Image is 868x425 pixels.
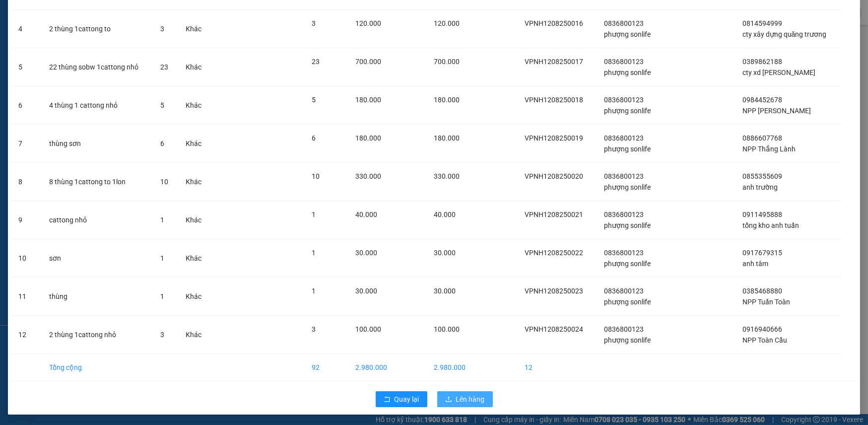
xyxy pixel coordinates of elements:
td: 9 [10,201,41,239]
span: 10 [160,178,168,186]
span: 0855355609 [742,172,782,180]
button: rollbackQuay lại [376,391,427,407]
span: 40.000 [355,211,377,218]
span: VPNH1208250018 [525,96,584,104]
span: 10 [312,172,320,180]
span: 3 [312,325,316,333]
span: 0836800123 [604,211,644,218]
button: uploadLên hàng [437,391,493,407]
td: 4 [10,10,41,48]
td: Khác [178,125,211,163]
span: VPNH1208250024 [525,325,584,333]
td: 5 [10,48,41,86]
span: 180.000 [355,134,381,142]
span: 1 [160,254,164,262]
td: 2.980.000 [347,354,400,381]
span: phượng sonlife [604,336,651,344]
span: anh tâm [742,260,768,268]
td: 12 [517,354,596,381]
span: 30.000 [355,249,377,257]
span: Quay lại [395,394,419,405]
span: 0836800123 [604,58,644,66]
span: 330.000 [355,172,381,180]
span: phượng sonlife [604,69,651,76]
td: 4 thùng 1 cattong nhỏ [41,86,153,125]
span: 0836800123 [604,249,644,257]
span: 0916940666 [742,325,782,333]
span: VPNH1208250022 [525,249,584,257]
span: VPNH1208250017 [525,58,584,66]
td: Khác [178,163,211,201]
span: phượng sonlife [604,107,651,115]
span: 3 [160,331,164,339]
span: 1 [312,211,316,218]
td: cattong nhỏ [41,201,153,239]
span: 1 [312,249,316,257]
span: 1 [312,287,316,295]
span: 23 [312,58,320,66]
td: thùng sơn [41,125,153,163]
span: rollback [384,396,391,404]
span: 5 [312,96,316,104]
td: Khác [178,239,211,278]
span: 0836800123 [604,325,644,333]
td: Khác [178,48,211,86]
span: 100.000 [355,325,381,333]
td: Khác [178,278,211,316]
span: 120.000 [355,19,381,27]
span: VPNH1208250020 [525,172,584,180]
span: 3 [160,25,164,33]
span: 180.000 [434,96,460,104]
td: Khác [178,10,211,48]
span: 700.000 [434,58,460,66]
span: 30.000 [434,249,456,257]
td: 10 [10,239,41,278]
span: 30.000 [434,287,456,295]
td: 11 [10,278,41,316]
span: 1 [160,292,164,300]
td: 2.980.000 [426,354,476,381]
span: Lên hàng [456,394,485,405]
span: 23 [160,63,168,71]
td: 8 [10,163,41,201]
span: 0836800123 [604,19,644,27]
span: 30.000 [355,287,377,295]
td: Khác [178,316,211,354]
td: 92 [304,354,347,381]
span: 0836800123 [604,134,644,142]
span: 100.000 [434,325,460,333]
span: cty xd [PERSON_NAME] [742,69,815,76]
td: 8 thùng 1cattong to 1lon [41,163,153,201]
span: phượng sonlife [604,145,651,153]
span: 6 [312,134,316,142]
span: 0836800123 [604,96,644,104]
span: phượng sonlife [604,183,651,191]
td: 2 thùng 1cattong nhỏ [41,316,153,354]
span: 6 [160,140,164,147]
span: 0917679315 [742,249,782,257]
span: 0814594999 [742,19,782,27]
span: 1 [160,216,164,224]
span: VPNH1208250016 [525,19,584,27]
td: Tổng cộng [41,354,153,381]
span: anh trường [742,183,778,191]
td: 7 [10,125,41,163]
span: 180.000 [355,96,381,104]
span: 0836800123 [604,287,644,295]
span: NPP Toàn Cầu [742,336,787,344]
span: 0886607768 [742,134,782,142]
span: 330.000 [434,172,460,180]
span: phượng sonlife [604,260,651,268]
span: 40.000 [434,211,456,218]
span: NPP Tuấn Toàn [742,298,790,306]
span: VPNH1208250023 [525,287,584,295]
td: 22 thùng sobw 1cattong nhỏ [41,48,153,86]
td: 12 [10,316,41,354]
span: 0911495888 [742,211,782,218]
td: Khác [178,201,211,239]
span: 0385468880 [742,287,782,295]
span: 0389862188 [742,58,782,66]
span: phượng sonlife [604,30,651,38]
span: 700.000 [355,58,381,66]
td: 6 [10,86,41,125]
